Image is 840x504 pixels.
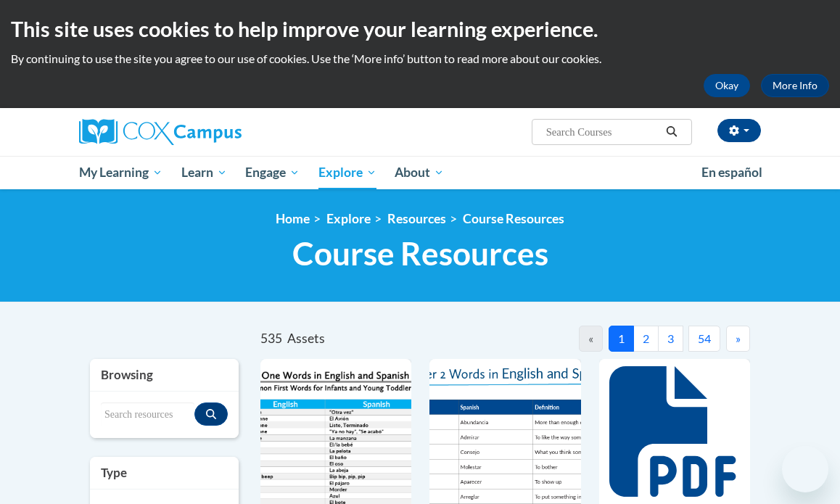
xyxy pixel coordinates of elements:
[172,156,236,189] a: Learn
[545,123,661,141] input: Search Courses
[101,464,228,482] h3: Type
[429,359,580,504] img: 836e94b2-264a-47ae-9840-fb2574307f3b.pdf
[70,156,172,189] a: My Learning
[387,211,446,226] a: Resources
[287,331,325,346] span: Assets
[101,402,194,427] input: Search resources
[688,326,720,352] button: 54
[276,211,310,226] a: Home
[68,156,772,189] div: Main menu
[692,157,772,188] a: En español
[236,156,309,189] a: Engage
[79,164,162,181] span: My Learning
[395,164,444,181] span: About
[260,331,282,346] span: 535
[326,211,371,226] a: Explore
[633,326,659,352] button: 2
[726,326,750,352] button: Next
[463,211,564,226] a: Course Resources
[609,326,634,352] button: 1
[245,164,300,181] span: Engage
[11,51,829,67] p: By continuing to use the site you agree to our use of cookies. Use the ‘More info’ button to read...
[658,326,683,352] button: 3
[386,156,454,189] a: About
[701,165,762,180] span: En español
[260,359,411,504] img: d35314be-4b7e-462d-8f95-b17e3d3bb747.pdf
[736,331,741,345] span: »
[661,123,683,141] button: Search
[181,164,227,181] span: Learn
[101,366,228,384] h3: Browsing
[79,119,292,145] a: Cox Campus
[11,15,829,44] h2: This site uses cookies to help improve your learning experience.
[782,446,828,492] iframe: Button to launch messaging window
[292,234,548,273] span: Course Resources
[717,119,761,142] button: Account Settings
[194,402,228,426] button: Search resources
[309,156,386,189] a: Explore
[506,326,751,352] nav: Pagination Navigation
[704,74,750,97] button: Okay
[761,74,829,97] a: More Info
[318,164,376,181] span: Explore
[79,119,242,145] img: Cox Campus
